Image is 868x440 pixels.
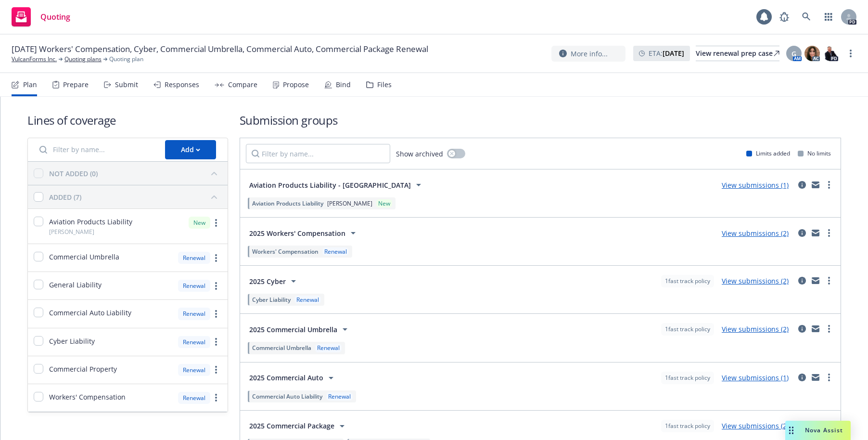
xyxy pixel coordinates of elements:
[810,179,821,191] a: mail
[178,364,210,376] div: Renewal
[722,276,789,285] a: View submissions (2)
[249,180,411,190] span: Aviation Products Liability - [GEOGRAPHIC_DATA]
[819,7,838,26] a: Switch app
[49,392,126,402] span: Workers' Compensation
[252,344,311,352] span: Commercial Umbrella
[210,392,222,403] a: more
[246,175,428,194] button: Aviation Products Liability - [GEOGRAPHIC_DATA]
[115,81,138,89] div: Submit
[696,46,779,61] a: View renewal prep case
[63,81,89,89] div: Prepare
[377,81,392,89] div: Files
[240,112,841,128] h1: Submission groups
[845,48,856,59] a: more
[722,373,789,382] a: View submissions (1)
[327,199,372,207] span: [PERSON_NAME]
[326,392,353,401] div: Renewal
[823,372,835,383] a: more
[823,179,835,191] a: more
[210,217,222,229] a: more
[246,272,303,291] button: 2025 Cyber
[775,7,794,26] a: Report a Bug
[283,81,309,89] div: Propose
[791,49,796,59] span: G
[796,179,808,191] a: circleInformation
[12,43,428,55] span: [DATE] Workers' Compensation, Cyber, Commercial Umbrella, Commercial Auto, Commercial Package Ren...
[27,112,228,128] h1: Lines of coverage
[49,308,131,318] span: Commercial Auto Liability
[665,422,710,430] span: 1 fast track policy
[249,276,286,286] span: 2025 Cyber
[178,336,210,348] div: Renewal
[40,13,70,21] span: Quoting
[49,336,95,346] span: Cyber Liability
[823,323,835,335] a: more
[246,368,340,388] button: 2025 Commercial Auto
[165,140,216,159] button: Add
[246,320,354,339] button: 2025 Commercial Umbrella
[49,217,132,227] span: Aviation Products Liability
[804,46,820,61] img: photo
[796,420,808,431] a: circleInformation
[252,392,322,401] span: Commercial Auto Liability
[64,55,102,64] a: Quoting plans
[8,3,74,30] a: Quoting
[252,199,323,207] span: Aviation Products Liability
[798,149,831,157] div: No limits
[210,336,222,348] a: more
[249,373,323,383] span: 2025 Commercial Auto
[246,223,362,243] button: 2025 Workers' Compensation
[796,275,808,286] a: circleInformation
[49,280,102,290] span: General Liability
[49,252,119,262] span: Commercial Umbrella
[810,323,821,335] a: mail
[249,324,337,335] span: 2025 Commercial Umbrella
[178,280,210,292] div: Renewal
[746,149,790,157] div: Limits added
[823,275,835,286] a: more
[722,421,789,430] a: View submissions (2)
[665,325,710,334] span: 1 fast track policy
[810,372,821,383] a: mail
[376,199,392,207] div: New
[785,421,797,440] div: Drag to move
[315,344,342,352] div: Renewal
[210,308,222,320] a: more
[294,296,321,304] div: Renewal
[165,81,199,89] div: Responses
[246,144,390,163] input: Filter by name...
[696,46,779,61] div: View renewal prep case
[109,55,143,64] span: Quoting plan
[571,49,608,59] span: More info...
[796,227,808,239] a: circleInformation
[189,217,210,229] div: New
[49,228,94,236] span: [PERSON_NAME]
[805,426,843,434] span: Nova Assist
[23,81,37,89] div: Plan
[722,181,789,190] a: View submissions (1)
[12,55,57,64] a: VulcanForms Inc.
[796,372,808,383] a: circleInformation
[796,323,808,335] a: circleInformation
[178,308,210,320] div: Renewal
[810,420,821,431] a: mail
[322,247,349,256] div: Renewal
[797,7,816,26] a: Search
[246,416,351,436] button: 2025 Commercial Package
[252,247,319,256] span: Workers' Compensation
[665,374,710,382] span: 1 fast track policy
[336,81,351,89] div: Bind
[178,252,210,264] div: Renewal
[810,227,821,239] a: mail
[210,252,222,264] a: more
[228,81,257,89] div: Compare
[722,324,789,334] a: View submissions (2)
[665,277,710,285] span: 1 fast track policy
[49,192,81,202] div: ADDED (7)
[785,421,851,440] button: Nova Assist
[823,420,835,431] a: more
[722,229,789,238] a: View submissions (2)
[49,364,117,374] span: Commercial Property
[649,48,684,58] span: ETA :
[823,227,835,239] a: more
